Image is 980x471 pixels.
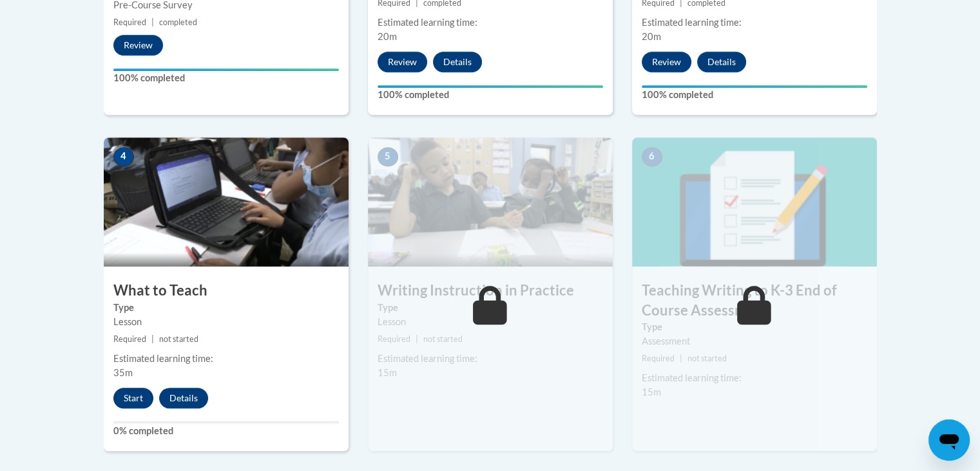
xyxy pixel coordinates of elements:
[680,354,682,363] span: |
[151,334,154,344] span: |
[378,147,398,166] span: 5
[642,52,691,72] button: Review
[642,31,661,42] span: 20m
[642,320,867,334] label: Type
[159,388,208,408] button: Details
[928,419,970,461] iframe: Button to launch messaging window
[113,334,146,344] span: Required
[632,137,877,266] img: Course Image
[642,354,675,363] span: Required
[159,17,197,27] span: completed
[632,281,877,321] h3: Teaching Writing to K-3 End of Course Assessment
[642,15,867,30] div: Estimated learning time:
[423,334,463,344] span: not started
[113,147,134,166] span: 4
[642,88,867,102] label: 100% completed
[113,352,339,366] div: Estimated learning time:
[113,301,339,315] label: Type
[113,315,339,329] div: Lesson
[697,52,746,72] button: Details
[113,71,339,85] label: 100% completed
[378,352,603,366] div: Estimated learning time:
[151,17,154,27] span: |
[378,334,410,344] span: Required
[378,52,427,72] button: Review
[368,281,613,301] h3: Writing Instruction in Practice
[433,52,482,72] button: Details
[159,334,198,344] span: not started
[378,15,603,30] div: Estimated learning time:
[104,137,349,266] img: Course Image
[113,424,339,438] label: 0% completed
[378,367,397,378] span: 15m
[378,301,603,315] label: Type
[113,17,146,27] span: Required
[113,367,133,378] span: 35m
[113,388,153,408] button: Start
[113,35,163,55] button: Review
[642,386,661,397] span: 15m
[104,281,349,301] h3: What to Teach
[642,371,867,385] div: Estimated learning time:
[416,334,418,344] span: |
[378,31,397,42] span: 20m
[642,147,662,166] span: 6
[378,88,603,102] label: 100% completed
[642,85,867,88] div: Your progress
[642,334,867,348] div: Assessment
[687,354,727,363] span: not started
[113,68,339,71] div: Your progress
[368,137,613,266] img: Course Image
[378,315,603,329] div: Lesson
[378,85,603,88] div: Your progress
